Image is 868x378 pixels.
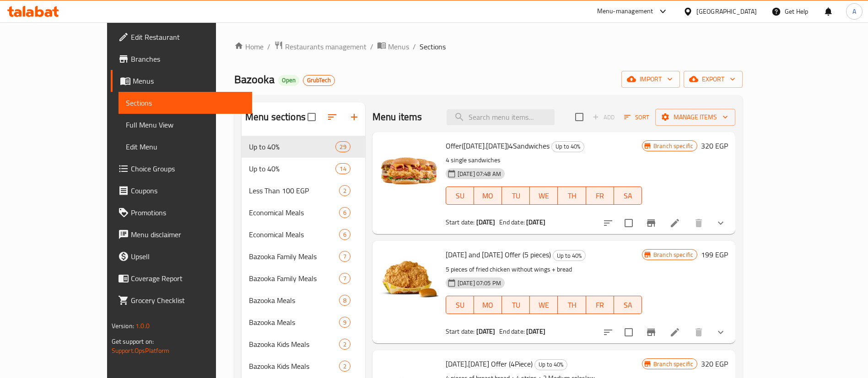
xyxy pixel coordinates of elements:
[450,189,470,202] span: SU
[249,339,339,350] span: Bazooka Kids Meals
[370,41,373,52] li: /
[526,216,545,228] b: [DATE]
[131,32,245,43] span: Edit Restaurant
[111,48,252,70] a: Branches
[131,53,245,64] span: Branches
[476,325,496,337] b: [DATE]
[380,139,438,198] img: Offer(Sunday.Tuesday)4Sandwiches
[558,296,586,314] button: TH
[249,141,336,152] span: Up to 40%
[614,296,642,314] button: SA
[111,70,252,92] a: Menus
[340,186,350,195] span: 2
[112,345,170,357] a: Support.OpsPlatform
[249,229,339,240] span: Economical Meals
[446,139,550,153] span: Offer([DATE].[DATE])4Sandwiches
[112,320,134,332] span: Version:
[133,75,245,86] span: Menus
[701,248,728,261] h6: 199 EGP
[619,323,638,342] span: Select to update
[249,185,339,196] span: Less Than 100 EGP
[339,207,350,218] div: items
[339,361,350,372] div: items
[688,212,710,234] button: delete
[535,359,567,370] span: Up to 40%
[650,360,697,368] span: Branch specific
[336,143,350,151] span: 29
[655,109,735,126] button: Manage items
[249,273,339,284] div: Bazooka Family Meals
[111,26,252,48] a: Edit Restaurant
[597,212,619,234] button: sort-choices
[249,163,336,174] span: Up to 40%
[340,362,350,371] span: 2
[302,107,321,127] span: Select all sections
[551,141,584,152] div: Up to 40%
[534,359,567,370] div: Up to 40%
[339,295,350,306] div: items
[701,357,728,370] h6: 320 EGP
[701,139,728,152] h6: 320 EGP
[478,298,498,312] span: MO
[303,76,334,84] span: GrubTech
[561,298,582,312] span: TH
[454,170,505,178] span: [DATE] 07:48 AM
[111,245,252,267] a: Upsell
[249,317,339,328] div: Bazooka Meals
[340,318,350,327] span: 9
[242,267,365,289] div: Bazooka Family Meals7
[340,340,350,349] span: 2
[119,114,252,136] a: Full Menu View
[131,295,245,306] span: Grocery Checklist
[234,69,275,90] span: Bazooka
[267,41,270,52] li: /
[111,202,252,224] a: Promotions
[710,321,732,343] button: show more
[553,250,585,261] span: Up to 40%
[446,296,474,314] button: SU
[242,355,365,377] div: Bazooka Kids Meals2
[413,41,416,52] li: /
[502,186,530,205] button: TU
[650,250,697,259] span: Branch specific
[420,41,446,52] span: Sections
[111,289,252,311] a: Grocery Checklist
[618,110,655,124] span: Sort items
[278,76,299,84] span: Open
[526,325,545,337] b: [DATE]
[242,311,365,333] div: Bazooka Meals9
[447,109,555,125] input: search
[614,186,642,205] button: SA
[111,158,252,180] a: Choice Groups
[126,119,245,130] span: Full Menu View
[274,41,367,53] a: Restaurants management
[619,213,638,233] span: Select to update
[249,361,339,372] span: Bazooka Kids Meals
[339,251,350,262] div: items
[696,6,757,16] div: [GEOGRAPHIC_DATA]
[621,71,680,88] button: import
[336,165,350,173] span: 14
[622,110,652,124] button: Sort
[377,41,409,53] a: Menus
[242,245,365,267] div: Bazooka Family Meals7
[372,110,422,124] h2: Menu items
[499,216,525,228] span: End date:
[530,186,558,205] button: WE
[340,274,350,283] span: 7
[126,97,245,108] span: Sections
[715,218,726,229] svg: Show Choices
[499,325,525,337] span: End date:
[669,327,680,338] a: Edit menu item
[131,163,245,174] span: Choice Groups
[852,6,856,16] span: A
[586,186,614,205] button: FR
[446,248,551,261] span: [DATE] and [DATE] Offer (5 pieces)
[249,207,339,218] div: Economical Meals
[561,189,582,202] span: TH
